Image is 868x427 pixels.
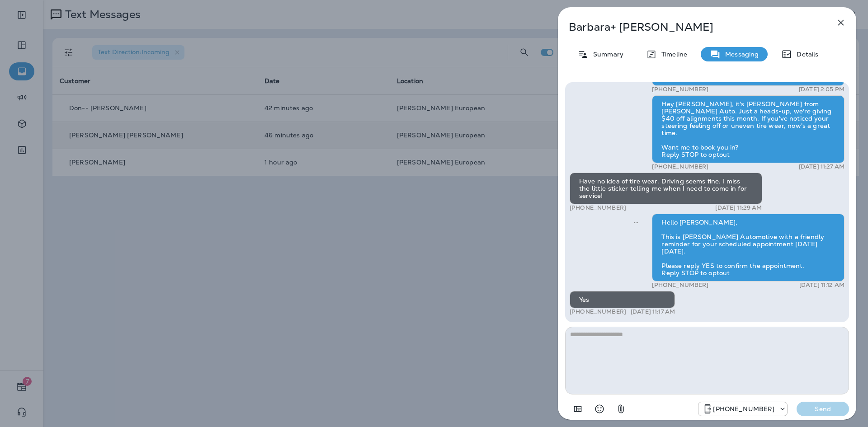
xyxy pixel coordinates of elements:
[652,214,844,282] div: Hello [PERSON_NAME], This is [PERSON_NAME] Automotive with a friendly reminder for your scheduled...
[652,86,708,93] p: [PHONE_NUMBER]
[569,21,816,33] p: Barbara+ [PERSON_NAME]
[715,204,762,211] p: [DATE] 11:29 AM
[570,291,675,308] div: Yes
[652,282,708,289] p: [PHONE_NUMBER]
[590,400,609,418] button: Select an emoji
[799,86,844,93] p: [DATE] 2:05 PM
[570,173,762,204] div: Have no idea of tire wear. Driving seems fine. I miss the little sticker telling me when I need t...
[652,95,844,163] div: Hey [PERSON_NAME], it's [PERSON_NAME] from [PERSON_NAME] Auto. Just a heads-up, we're giving $40 ...
[569,400,587,418] button: Add in a premade template
[652,163,708,170] p: [PHONE_NUMBER]
[634,218,638,226] span: Sent
[570,204,626,211] p: [PHONE_NUMBER]
[570,308,626,315] p: [PHONE_NUMBER]
[799,163,844,170] p: [DATE] 11:27 AM
[631,308,675,315] p: [DATE] 11:17 AM
[698,404,787,414] div: +1 (813) 428-9920
[713,405,774,413] p: [PHONE_NUMBER]
[792,51,818,58] p: Details
[799,282,844,289] p: [DATE] 11:12 AM
[721,51,759,58] p: Messaging
[589,51,623,58] p: Summary
[657,51,687,58] p: Timeline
